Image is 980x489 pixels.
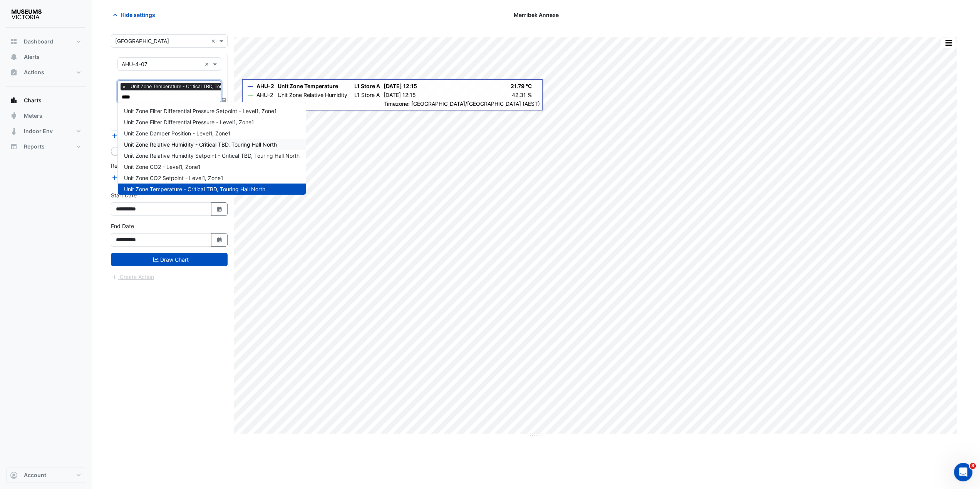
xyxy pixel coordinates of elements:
[129,83,256,90] span: Unit Zone Temperature - Critical TBD, Touring Hall North
[9,6,44,22] img: Company Logo
[111,222,134,230] label: End Date
[24,38,53,45] span: Dashboard
[6,93,86,108] button: Charts
[124,175,223,181] span: Unit Zone CO2 Setpoint - Level1, Zone1
[124,164,201,170] span: Unit Zone CO2 - Level1, Zone1
[111,191,137,199] label: Start Date
[211,37,218,45] span: Clear
[216,237,223,243] fa-icon: Select Date
[6,139,86,154] button: Reports
[121,83,127,90] span: ×
[124,108,277,114] span: Unit Zone Filter Differential Pressure Setpoint - Level1, Zone1
[118,102,306,195] div: Options List
[954,463,972,481] iframe: Intercom live chat
[514,11,559,19] span: Merribek Annexe
[124,130,231,137] span: Unit Zone Damper Position - Level1, Zone1
[111,173,168,182] button: Add Reference Line
[941,38,956,48] button: More Options
[24,143,45,150] span: Reports
[204,60,211,68] span: Clear
[124,119,254,125] span: Unit Zone Filter Differential Pressure - Level1, Zone1
[111,162,151,170] label: Reference Lines
[10,127,18,135] app-icon: Indoor Env
[124,186,265,192] span: Unit Zone Temperature - Critical TBD, Touring Hall North
[970,463,976,469] span: 3
[24,112,42,120] span: Meters
[111,8,160,22] button: Hide settings
[124,141,277,148] span: Unit Zone Relative Humidity - Critical TBD, Touring Hall North
[10,97,18,104] app-icon: Charts
[24,53,40,61] span: Alerts
[216,206,223,212] fa-icon: Select Date
[24,127,53,135] span: Indoor Env
[10,68,18,76] app-icon: Actions
[6,467,86,483] button: Account
[124,152,300,159] span: Unit Zone Relative Humidity Setpoint - Critical TBD, Touring Hall North
[6,108,86,124] button: Meters
[10,38,18,45] app-icon: Dashboard
[6,49,86,65] button: Alerts
[6,65,86,80] button: Actions
[6,124,86,139] button: Indoor Env
[10,143,18,150] app-icon: Reports
[24,68,44,76] span: Actions
[111,253,228,266] button: Draw Chart
[111,131,157,140] button: Add Equipment
[10,112,18,120] app-icon: Meters
[221,97,228,104] span: Choose Function
[10,53,18,61] app-icon: Alerts
[111,273,154,280] app-escalated-ticket-create-button: Please draw the charts first
[121,11,155,19] span: Hide settings
[24,97,42,104] span: Charts
[24,471,46,479] span: Account
[6,34,86,49] button: Dashboard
